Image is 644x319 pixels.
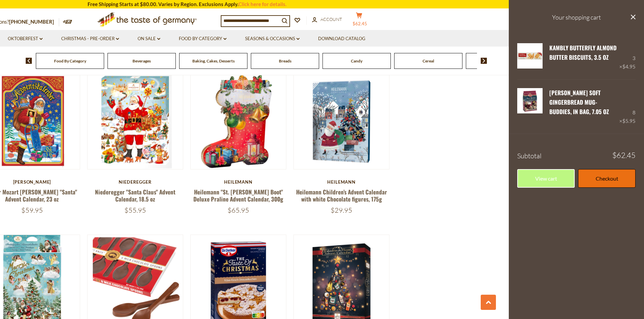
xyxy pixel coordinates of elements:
[54,58,86,63] a: Food By Category
[349,12,369,29] button: $62.45
[191,74,286,169] img: Heilemann "St. Nicholas Boot" Deluxe Praline Advent Calendar, 300g
[517,88,543,126] a: Wicklein Soft Gingerbread Mug-Buddies
[179,35,226,43] a: Food By Category
[8,35,43,43] a: Oktoberfest
[517,152,542,160] span: Subtotal
[622,118,636,124] span: $5.95
[124,206,146,214] span: $55.95
[351,58,362,63] a: Candy
[578,169,636,188] a: Checkout
[88,74,183,169] img: Niederegger "Santa Claus" Advent Calendar, 18.5 oz
[622,63,636,70] span: $4.95
[190,179,287,185] div: Heilemann
[238,1,286,7] a: Click here for details.
[87,179,184,185] div: Niederegger
[26,58,32,64] img: previous arrow
[517,88,543,113] img: Wicklein Soft Gingerbread Mug-Buddies
[21,206,43,214] span: $59.95
[133,58,151,63] a: Beverages
[95,188,175,203] a: Niederegger "Santa Claus" Advent Calendar, 18.5 oz
[279,58,291,63] a: Breads
[9,19,54,25] a: [PHONE_NUMBER]
[228,206,249,214] span: $65.95
[423,58,434,63] a: Cereal
[331,206,352,214] span: $29.95
[517,43,543,71] a: Kambly Butterfly Almond Butter Biscuits, 3.5 oz
[517,169,575,188] a: View cart
[318,35,365,43] a: Download Catalog
[312,16,342,23] a: Account
[293,179,390,185] div: Heilemann
[619,43,636,71] div: 3 ×
[353,21,367,26] span: $62.45
[193,188,283,203] a: Heilemann "St. [PERSON_NAME] Boot" Deluxe Praline Advent Calendar, 300g
[481,58,487,64] img: next arrow
[549,88,609,116] a: [PERSON_NAME] Soft Gingerbread Mug-Buddies, in bag, 7.05 oz
[517,43,543,69] img: Kambly Butterfly Almond Butter Biscuits, 3.5 oz
[294,74,389,169] img: Heilemann Children’s Advent Calendar with white Chocolate figures, 175g
[138,35,160,43] a: On Sale
[320,17,342,22] span: Account
[245,35,300,43] a: Seasons & Occasions
[61,35,119,43] a: Christmas - PRE-ORDER
[612,152,636,159] span: $62.45
[549,44,617,61] a: Kambly Butterfly Almond Butter Biscuits, 3.5 oz
[192,58,235,63] a: Baking, Cakes, Desserts
[296,188,387,203] a: Heilemann Children’s Advent Calendar with white Chocolate figures, 175g
[619,88,636,126] div: 8 ×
